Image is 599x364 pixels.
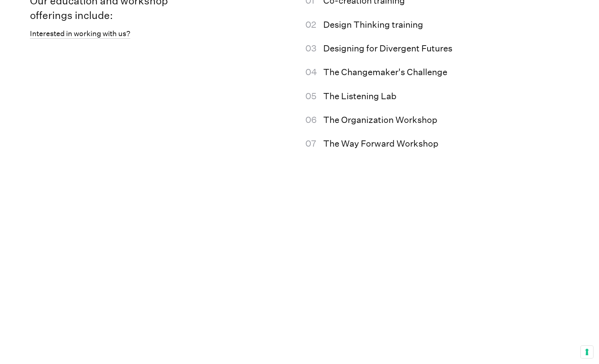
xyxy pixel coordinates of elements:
[323,42,569,55] li: Designing for Divergent Futures
[30,29,130,39] a: Interested in working with us?
[323,18,569,31] li: Design Thinking training
[323,65,569,78] li: The Changemaker's Challenge
[323,137,569,150] li: The Way Forward Workshop
[323,89,569,102] li: The Listening Lab
[581,346,593,358] button: Your consent preferences for tracking technologies
[323,113,569,126] li: The Organization Workshop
